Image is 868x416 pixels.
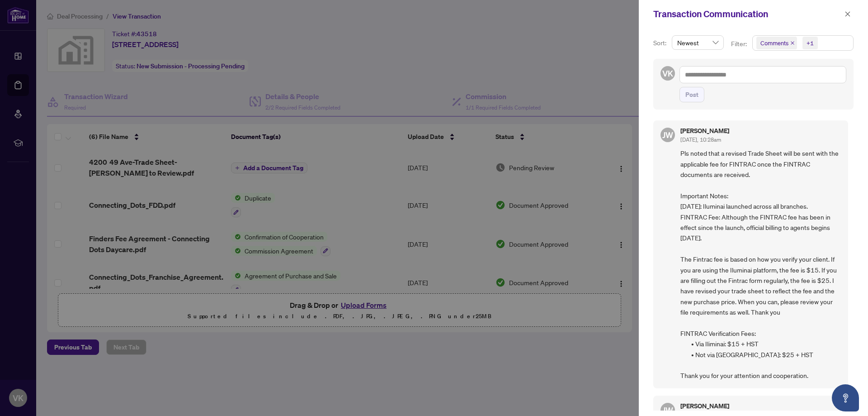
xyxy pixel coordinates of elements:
[662,129,673,141] span: JW
[653,7,842,21] div: Transaction Communication
[653,38,668,48] p: Sort:
[832,384,859,411] button: Open asap
[790,41,795,45] span: close
[680,128,729,134] h5: [PERSON_NAME]
[731,39,748,49] p: Filter:
[680,403,729,409] h5: [PERSON_NAME]
[844,11,851,17] span: close
[680,136,721,143] span: [DATE], 10:28am
[807,38,814,48] div: +1
[662,67,673,80] span: VK
[756,37,797,49] span: Comments
[677,36,718,49] span: Newest
[679,87,704,102] button: Post
[760,38,788,48] span: Comments
[680,148,841,381] span: Pls noted that a revised Trade Sheet will be sent with the applicable fee for FINTRAC once the FI...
